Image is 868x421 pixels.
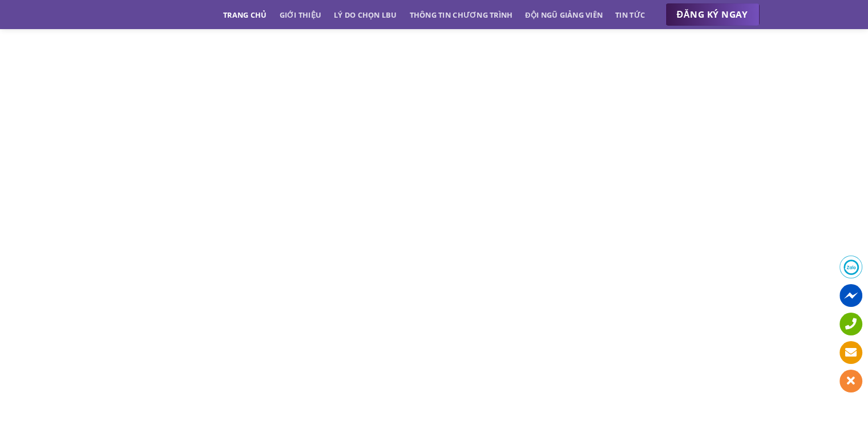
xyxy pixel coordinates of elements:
[443,155,760,345] iframe: Ứng dụng thực tế kiến thức MBA vào Quản trị doanh nghiệp | Học viên lớp LBM
[525,5,603,25] a: Đội ngũ giảng viên
[109,155,426,345] iframe: Thay vì đi du học, mình lựa chọn học MBA tại Việt Nam với Leeds Beckett MBA | Học viên LBM#04HCM
[279,5,321,25] a: Giới thiệu
[615,5,645,25] a: Tin tức
[677,7,748,22] span: ĐĂNG KÝ NGAY
[665,3,760,26] a: ĐĂNG KÝ NGAY
[334,5,397,25] a: Lý do chọn LBU
[223,5,267,25] a: Trang chủ
[410,5,513,25] a: Thông tin chương trình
